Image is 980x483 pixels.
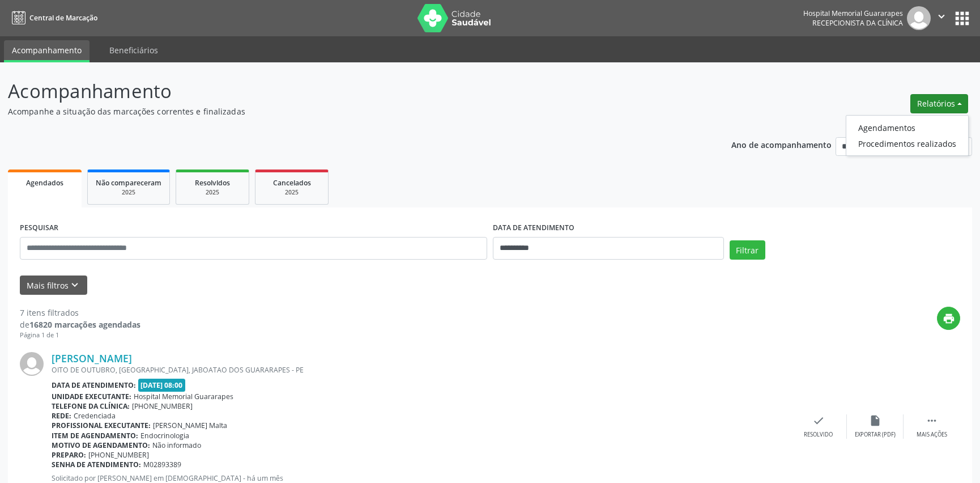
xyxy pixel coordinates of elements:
[153,421,227,430] span: [PERSON_NAME] Malta
[730,240,765,260] button: Filtrar
[20,307,140,319] div: 7 itens filtrados
[69,279,81,291] i: keyboard_arrow_down
[937,307,960,330] button: print
[138,379,186,392] span: [DATE] 08:00
[943,312,955,325] i: print
[8,105,683,117] p: Acompanhe a situação das marcações correntes e finalizadas
[96,178,161,188] span: Não compareceram
[846,120,968,135] a: Agendamentos
[20,276,87,295] button: Mais filtroskeyboard_arrow_down
[52,460,141,469] b: Senha de atendimento:
[803,9,903,18] div: Hospital Memorial Guararapes
[74,411,116,421] span: Credenciada
[184,188,241,197] div: 2025
[812,414,825,427] i: check
[52,392,131,401] b: Unidade executante:
[846,135,968,151] a: Procedimentos realizados
[52,421,151,430] b: Profissional executante:
[812,18,903,28] span: Recepcionista da clínica
[273,178,311,188] span: Cancelados
[731,137,832,151] p: Ano de acompanhamento
[152,440,201,450] span: Não informado
[96,188,161,197] div: 2025
[52,380,136,390] b: Data de atendimento:
[8,77,683,105] p: Acompanhamento
[931,6,952,30] button: 
[132,401,193,411] span: [PHONE_NUMBER]
[195,178,230,188] span: Resolvidos
[20,331,140,340] div: Página 1 de 1
[26,178,63,188] span: Agendados
[88,450,149,460] span: [PHONE_NUMBER]
[907,6,931,30] img: img
[952,9,972,28] button: apps
[101,40,166,60] a: Beneficiários
[846,115,969,156] ul: Relatórios
[52,411,71,421] b: Rede:
[140,431,189,440] span: Endocrinologia
[20,219,58,237] label: PESQUISAR
[917,431,947,439] div: Mais ações
[263,188,320,197] div: 2025
[804,431,833,439] div: Resolvido
[20,319,140,331] div: de
[926,414,938,427] i: 
[52,352,132,365] a: [PERSON_NAME]
[855,431,896,439] div: Exportar (PDF)
[29,13,97,23] span: Central de Marcação
[143,460,181,469] span: M02893389
[52,440,150,450] b: Motivo de agendamento:
[52,431,138,440] b: Item de agendamento:
[52,401,130,411] b: Telefone da clínica:
[134,392,233,401] span: Hospital Memorial Guararapes
[910,94,968,113] button: Relatórios
[935,10,948,23] i: 
[493,219,574,237] label: DATA DE ATENDIMENTO
[869,414,881,427] i: insert_drive_file
[4,40,90,62] a: Acompanhamento
[8,9,97,27] a: Central de Marcação
[52,365,790,375] div: OITO DE OUTUBRO, [GEOGRAPHIC_DATA], JABOATAO DOS GUARARAPES - PE
[20,352,44,376] img: img
[29,319,140,330] strong: 16820 marcações agendadas
[52,450,86,460] b: Preparo:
